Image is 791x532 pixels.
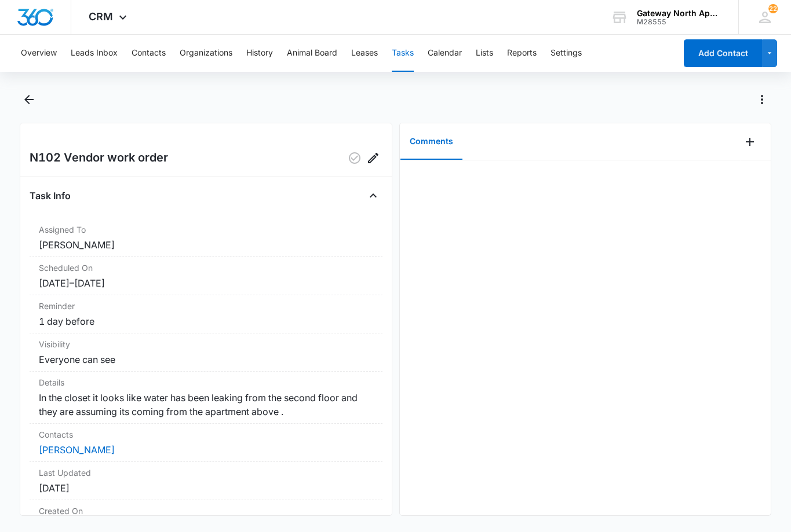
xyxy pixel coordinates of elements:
[39,481,373,495] dd: [DATE]
[637,9,721,18] div: account name
[39,223,373,236] dt: Assigned To
[89,10,113,23] span: CRM
[39,467,373,479] dt: Last Updated
[30,257,382,295] div: Scheduled On[DATE]–[DATE]
[39,262,373,274] dt: Scheduled On
[30,219,382,257] div: Assigned To[PERSON_NAME]
[287,35,337,72] button: Animal Board
[637,18,721,26] div: account id
[21,35,57,72] button: Overview
[30,462,382,500] div: Last Updated[DATE]
[39,428,373,441] dt: Contacts
[180,35,232,72] button: Organizations
[30,189,71,203] h4: Task Info
[364,149,382,167] button: Edit
[30,372,382,424] div: DetailsIn the closet it looks like water has been leaking from the second floor and they are assu...
[39,314,373,328] dd: 1 day before
[476,35,493,72] button: Lists
[400,124,462,160] button: Comments
[551,35,582,72] button: Settings
[39,300,373,312] dt: Reminder
[39,238,373,252] dd: [PERSON_NAME]
[132,35,166,72] button: Contacts
[39,391,373,419] dd: In the closet it looks like water has been leaking from the second floor and they are assuming it...
[428,35,462,72] button: Calendar
[392,35,414,72] button: Tasks
[507,35,537,72] button: Reports
[741,133,759,151] button: Add Comment
[30,333,382,372] div: VisibilityEveryone can see
[364,186,382,205] button: Close
[30,149,168,167] h2: N102 Vendor work order
[39,353,373,366] dd: Everyone can see
[39,444,115,456] a: [PERSON_NAME]
[246,35,273,72] button: History
[39,338,373,350] dt: Visibility
[39,376,373,388] dt: Details
[39,505,373,517] dt: Created On
[768,4,778,13] span: 22
[30,424,382,462] div: Contacts[PERSON_NAME]
[71,35,118,72] button: Leads Inbox
[20,90,38,109] button: Back
[30,295,382,333] div: Reminder1 day before
[768,4,778,13] div: notifications count
[39,276,373,290] dd: [DATE] – [DATE]
[351,35,378,72] button: Leases
[684,39,762,67] button: Add Contact
[753,90,771,109] button: Actions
